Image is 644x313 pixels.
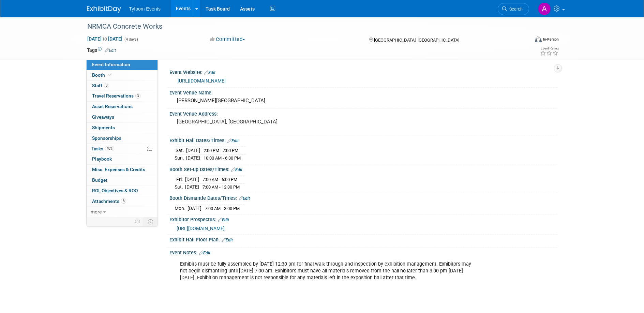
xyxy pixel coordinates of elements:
[87,144,158,154] a: Tasks40%
[535,36,542,42] img: Format-Inperson.png
[87,133,158,144] a: Sponsorships
[218,218,229,222] a: Edit
[124,37,138,42] span: (4 days)
[144,217,158,226] td: Toggle Event Tabs
[92,83,109,88] span: Staff
[169,214,557,223] div: Exhibitor Prospectus:
[507,6,523,12] span: Search
[87,91,158,101] a: Travel Reservations3
[374,38,459,43] span: [GEOGRAPHIC_DATA], [GEOGRAPHIC_DATA]
[540,47,558,50] div: Event Rating
[175,95,552,106] div: [PERSON_NAME][GEOGRAPHIC_DATA]
[169,193,557,202] div: Booth Dismantle Dates/Times:
[92,188,138,193] span: ROI, Objectives & ROO
[169,235,557,243] div: Exhibit Hall Floor Plan:
[169,88,557,96] div: Event Venue Name:
[175,183,185,190] td: Sat.
[175,147,186,154] td: Sat.
[129,6,161,12] span: Tyfoom Events
[87,175,158,185] a: Budget
[489,35,559,46] div: Event Format
[87,154,158,164] a: Playbook
[498,3,529,15] a: Search
[227,138,239,143] a: Edit
[87,81,158,91] a: Staff3
[91,146,114,151] span: Tasks
[108,73,111,77] i: Booth reservation complete
[85,20,519,33] div: NRMCA Concrete Works
[92,114,114,120] span: Giveaways
[222,238,233,242] a: Edit
[188,205,201,212] td: [DATE]
[87,123,158,133] a: Shipments
[207,36,248,43] button: Committed
[175,176,185,183] td: Fri.
[92,93,140,99] span: Travel Reservations
[102,36,108,42] span: to
[177,119,324,125] pre: [GEOGRAPHIC_DATA], [GEOGRAPHIC_DATA]
[87,196,158,207] a: Attachments8
[186,154,200,162] td: [DATE]
[203,184,240,190] span: 7:00 AM - 12:30 PM
[186,147,200,154] td: [DATE]
[87,47,116,54] td: Tags
[203,177,237,182] span: 7:00 AM - 6:00 PM
[92,156,112,162] span: Playbook
[105,146,114,151] span: 40%
[132,217,144,226] td: Personalize Event Tab Strip
[87,112,158,122] a: Giveaways
[169,135,557,144] div: Exhibit Hall Dates/Times:
[204,155,241,161] span: 10:00 AM - 6:30 PM
[135,93,140,99] span: 3
[185,176,199,183] td: [DATE]
[92,104,133,109] span: Asset Reservations
[175,205,188,212] td: Mon.
[87,6,121,13] img: ExhibitDay
[169,109,557,117] div: Event Venue Address:
[169,164,557,173] div: Booth Set-up Dates/Times:
[177,226,225,231] a: [URL][DOMAIN_NAME]
[231,167,242,172] a: Edit
[87,207,158,217] a: more
[543,37,559,42] div: In-Person
[91,209,102,214] span: more
[87,186,158,196] a: ROI, Objectives & ROO
[87,60,158,70] a: Event Information
[87,102,158,112] a: Asset Reservations
[239,196,250,201] a: Edit
[92,62,130,67] span: Event Information
[92,167,145,172] span: Misc. Expenses & Credits
[104,83,109,88] span: 3
[92,198,126,204] span: Attachments
[169,248,557,256] div: Event Notes:
[87,165,158,175] a: Misc. Expenses & Credits
[92,177,107,183] span: Budget
[92,135,121,141] span: Sponsorships
[121,198,126,204] span: 8
[185,183,199,190] td: [DATE]
[87,36,123,42] span: [DATE] [DATE]
[169,67,557,76] div: Event Website:
[199,251,210,255] a: Edit
[538,2,551,15] img: Angie Nichols
[204,148,238,153] span: 2:00 PM - 7:00 PM
[204,70,215,75] a: Edit
[92,72,113,78] span: Booth
[175,154,186,162] td: Sun.
[178,78,226,84] a: [URL][DOMAIN_NAME]
[87,70,158,80] a: Booth
[105,48,116,53] a: Edit
[92,125,115,130] span: Shipments
[205,206,240,211] span: 7:00 AM - 3:00 PM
